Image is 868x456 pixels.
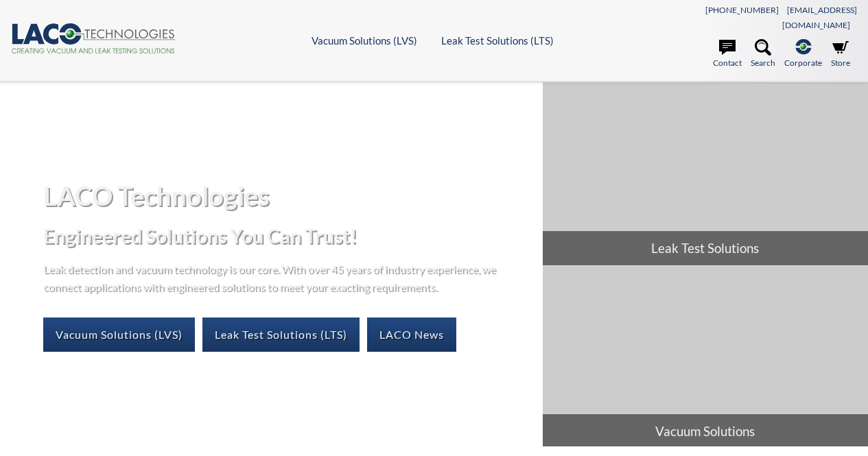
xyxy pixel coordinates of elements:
[543,414,868,448] span: Vacuum Solutions
[543,231,868,265] span: Leak Test Solutions
[43,224,531,249] h2: Engineered Solutions You Can Trust!
[312,34,417,47] a: Vacuum Solutions (LVS)
[43,260,503,295] p: Leak detection and vacuum technology is our core. With over 45 years of industry experience, we c...
[543,82,868,265] a: Leak Test Solutions
[441,34,554,47] a: Leak Test Solutions (LTS)
[782,5,857,30] a: [EMAIL_ADDRESS][DOMAIN_NAME]
[367,317,456,352] a: LACO News
[43,317,195,352] a: Vacuum Solutions (LVS)
[831,39,850,69] a: Store
[543,266,868,448] a: Vacuum Solutions
[713,39,742,69] a: Contact
[43,179,531,213] h1: LACO Technologies
[751,39,775,69] a: Search
[784,56,822,69] span: Corporate
[705,5,779,15] a: [PHONE_NUMBER]
[202,317,360,352] a: Leak Test Solutions (LTS)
